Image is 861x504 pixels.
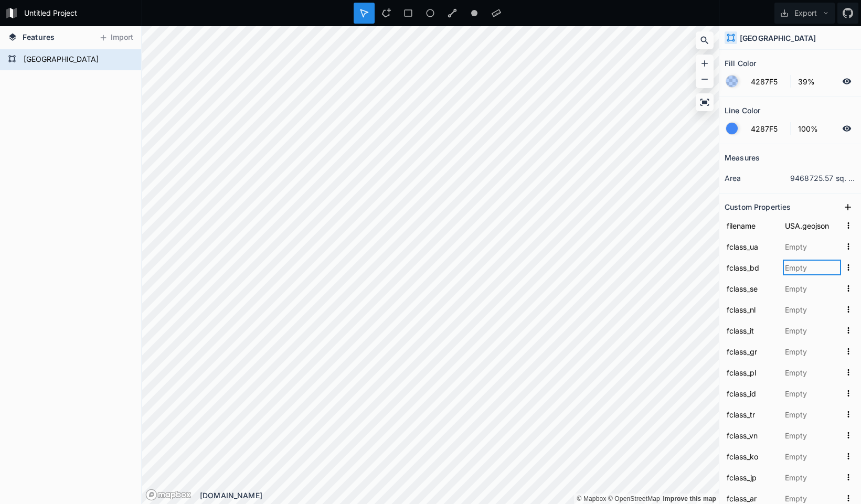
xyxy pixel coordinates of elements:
[783,385,841,401] input: Empty
[774,3,835,24] button: Export
[608,495,660,502] a: OpenStreetMap
[725,102,760,119] h2: Line Color
[725,344,778,359] input: Name
[783,427,841,443] input: Empty
[783,323,841,338] input: Empty
[740,33,816,44] h4: [GEOGRAPHIC_DATA]
[200,490,719,501] div: [DOMAIN_NAME]
[725,427,778,443] input: Name
[725,323,778,338] input: Name
[725,260,778,275] input: Name
[725,302,778,317] input: Name
[725,55,756,71] h2: Fill Color
[93,29,139,46] button: Import
[725,448,778,464] input: Name
[783,239,841,254] input: Empty
[725,149,760,166] h2: Measures
[783,281,841,296] input: Empty
[725,218,778,233] input: Name
[783,344,841,359] input: Empty
[725,406,778,422] input: Name
[783,302,841,317] input: Empty
[725,385,778,401] input: Name
[725,239,778,254] input: Name
[783,364,841,380] input: Empty
[790,173,856,184] dd: 9468725.57 sq. km
[145,489,192,501] a: Mapbox logo
[23,31,55,42] span: Features
[577,495,606,502] a: Mapbox
[725,469,778,485] input: Name
[783,406,841,422] input: Empty
[783,469,841,485] input: Empty
[783,448,841,464] input: Empty
[783,260,841,275] input: Empty
[725,281,778,296] input: Name
[725,199,791,215] h2: Custom Properties
[663,495,716,502] a: Map feedback
[783,218,841,233] input: Empty
[725,364,778,380] input: Name
[725,173,790,184] dt: area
